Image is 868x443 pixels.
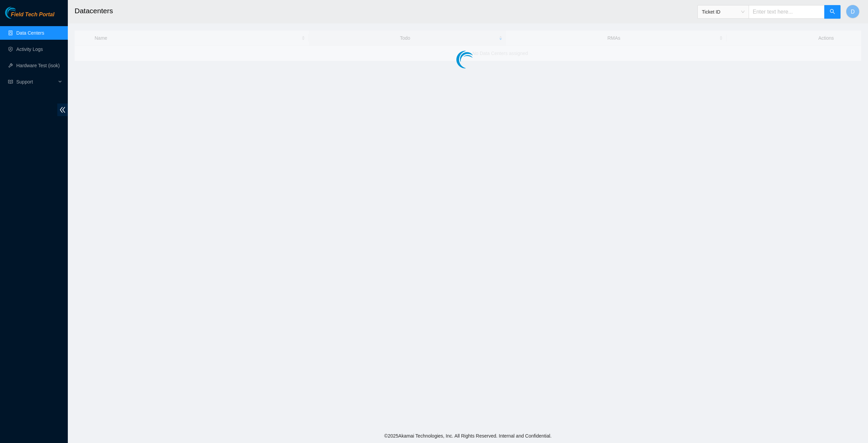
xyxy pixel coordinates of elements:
[702,7,745,17] span: Ticket ID
[16,75,56,89] span: Support
[16,63,60,68] a: Hardware Test (isok)
[16,47,43,52] a: Activity Logs
[16,30,44,36] a: Data Centers
[5,7,34,19] img: Akamai Technologies
[11,12,54,18] span: Field Tech Portal
[824,5,841,19] button: search
[830,9,835,15] span: search
[8,79,13,84] span: read
[57,104,68,116] span: double-left
[749,5,825,19] input: Enter text here...
[846,5,860,18] button: D
[5,12,54,21] a: Akamai TechnologiesField Tech Portal
[68,429,868,443] footer: © 2025 Akamai Technologies, Inc. All Rights Reserved. Internal and Confidential.
[851,7,855,16] span: D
